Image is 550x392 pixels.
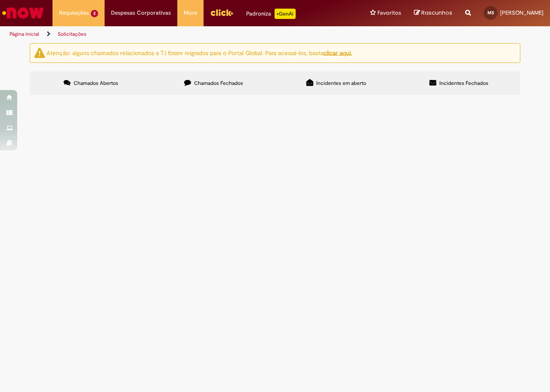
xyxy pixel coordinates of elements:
span: More [184,9,197,17]
span: Despesas Corporativas [111,9,171,17]
p: +GenAi [275,9,296,19]
span: MS [488,10,494,16]
a: Página inicial [9,31,39,37]
span: Incidentes em aberto [316,80,366,87]
ng-bind-html: Atenção: alguns chamados relacionados a T.I foram migrados para o Portal Global. Para acessá-los,... [46,49,352,56]
a: Rascunhos [414,9,452,17]
span: Favoritos [377,9,401,17]
span: [PERSON_NAME] [500,9,544,16]
span: Incidentes Fechados [439,80,488,87]
span: Requisições [59,9,89,17]
span: Chamados Abertos [74,80,118,87]
img: click_logo_yellow_360x200.png [210,6,233,19]
ul: Trilhas de página [6,26,360,42]
a: clicar aqui. [323,49,352,56]
a: Solicitações [58,31,87,37]
span: 2 [91,10,98,17]
span: Rascunhos [421,9,452,17]
img: ServiceNow [1,4,45,22]
div: Padroniza [246,9,296,19]
span: Chamados Fechados [194,80,243,87]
